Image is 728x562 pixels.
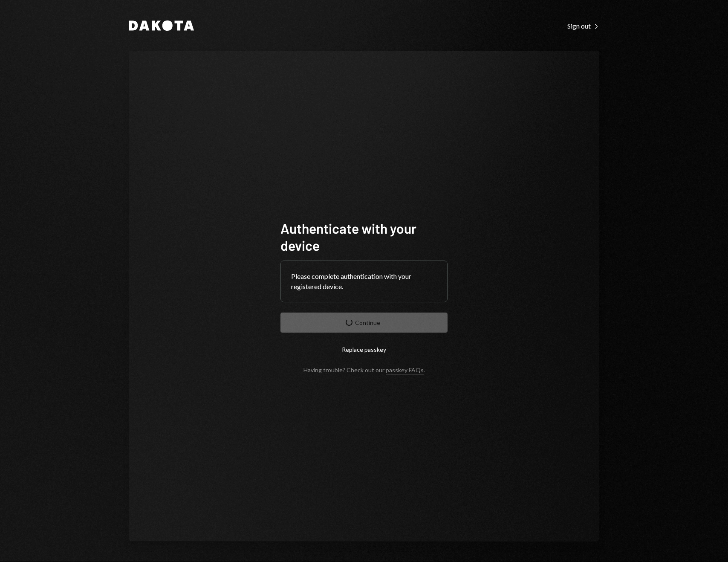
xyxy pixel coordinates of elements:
[291,271,437,292] div: Please complete authentication with your registered device.
[303,366,425,374] div: Having trouble? Check out our .
[386,366,424,374] a: passkey FAQs
[567,21,599,30] a: Sign out
[280,339,448,359] button: Replace passkey
[280,220,448,254] h1: Authenticate with your device
[567,22,599,30] div: Sign out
